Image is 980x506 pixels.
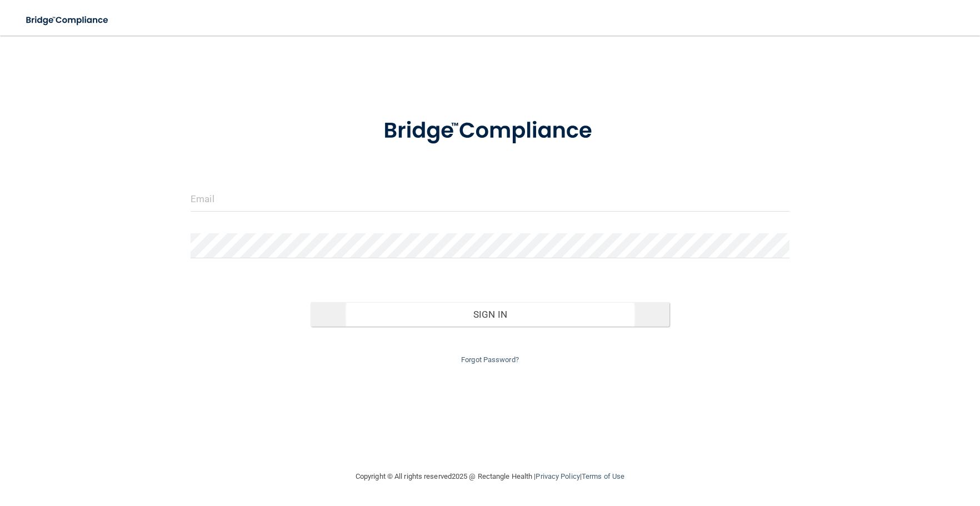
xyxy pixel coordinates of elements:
[788,427,967,472] iframe: Drift Widget Chat Controller
[191,187,789,212] input: Email
[287,459,693,494] div: Copyright © All rights reserved 2025 @ Rectangle Health | |
[582,472,624,480] a: Terms of Use
[361,102,619,160] img: bridge_compliance_login_screen.278c3ca4.svg
[17,9,119,32] img: bridge_compliance_login_screen.278c3ca4.svg
[311,302,670,327] button: Sign In
[461,355,519,364] a: Forgot Password?
[536,472,579,480] a: Privacy Policy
